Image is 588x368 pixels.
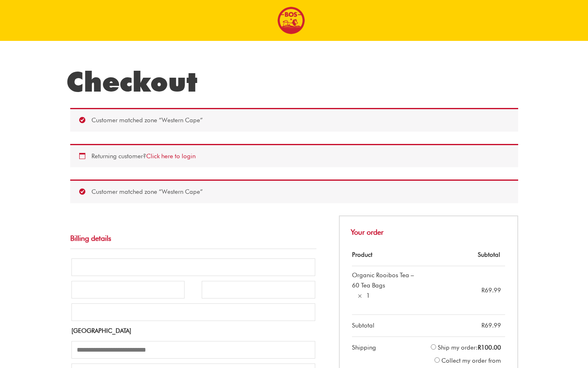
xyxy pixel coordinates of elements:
th: Product [352,244,425,266]
img: BOS logo finals-200px [277,7,305,34]
div: Customer matched zone “Western Cape” [70,180,518,203]
bdi: 69.99 [481,322,501,329]
span: R [481,322,485,329]
bdi: 100.00 [478,344,501,351]
bdi: 69.99 [481,287,501,294]
div: Customer matched zone “Western Cape” [70,108,518,132]
span: R [478,344,481,351]
span: R [481,287,485,294]
th: Subtotal [352,315,425,337]
th: Subtotal [425,244,505,266]
strong: [GEOGRAPHIC_DATA] [71,327,131,334]
h3: Your order [339,215,518,244]
strong: × 1 [357,292,370,299]
div: Returning customer? [70,144,518,168]
h1: Checkout [66,65,522,98]
div: Organic Rooibos Tea – 60 Tea Bags [352,270,421,291]
label: Ship my order: [438,344,501,351]
h3: Billing details [70,225,316,249]
a: Click here to login [146,153,196,160]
